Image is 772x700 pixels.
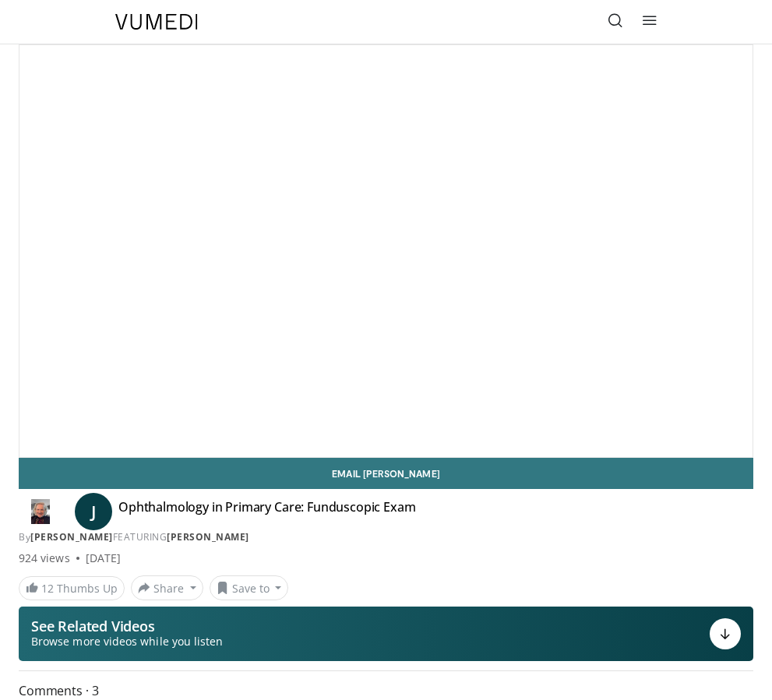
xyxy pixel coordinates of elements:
button: See Related Videos Browse more videos while you listen [19,607,753,661]
img: VuMedi Logo [115,14,198,30]
div: By FEATURING [19,530,753,544]
span: Browse more videos while you listen [31,634,223,649]
button: Save to [210,575,289,600]
a: J [75,493,112,530]
span: 924 views [19,551,70,566]
a: [PERSON_NAME] [167,530,249,543]
a: 12 Thumbs Up [19,576,125,600]
h4: Ophthalmology in Primary Care: Funduscopic Exam [118,499,415,524]
span: 12 [41,581,54,596]
a: Email [PERSON_NAME] [19,458,753,489]
video-js: Video Player [19,45,753,457]
div: [DATE] [86,551,121,566]
a: [PERSON_NAME] [30,530,113,543]
p: See Related Videos [31,618,223,634]
img: Dr. Joyce Wipf [19,499,62,524]
button: Share [131,575,203,600]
